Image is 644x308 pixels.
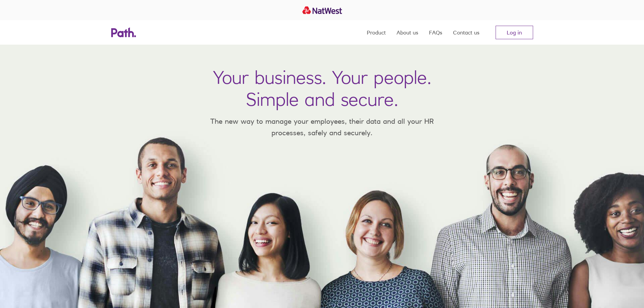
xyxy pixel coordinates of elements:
a: FAQs [429,20,442,45]
a: Contact us [453,20,479,45]
a: Product [367,20,386,45]
h1: Your business. Your people. Simple and secure. [213,66,431,110]
a: Log in [496,26,533,39]
a: About us [397,20,418,45]
p: The new way to manage your employees, their data and all your HR processes, safely and securely. [200,116,444,138]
